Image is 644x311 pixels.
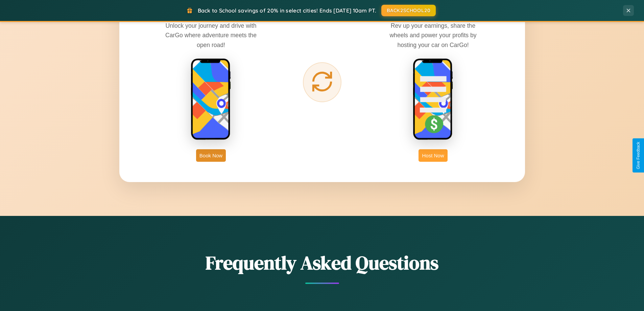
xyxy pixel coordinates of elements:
span: Back to School savings of 20% in select cities! Ends [DATE] 10am PT. [198,7,376,14]
p: Unlock your journey and drive with CarGo where adventure meets the open road! [160,21,262,49]
div: Give Feedback [636,142,641,169]
button: BACK2SCHOOL20 [381,5,436,16]
h2: Frequently Asked Questions [119,250,525,276]
button: Host Now [419,149,447,162]
button: Book Now [196,149,226,162]
p: Rev up your earnings, share the wheels and power your profits by hosting your car on CarGo! [382,21,484,49]
img: rent phone [191,58,231,141]
img: host phone [413,58,453,141]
